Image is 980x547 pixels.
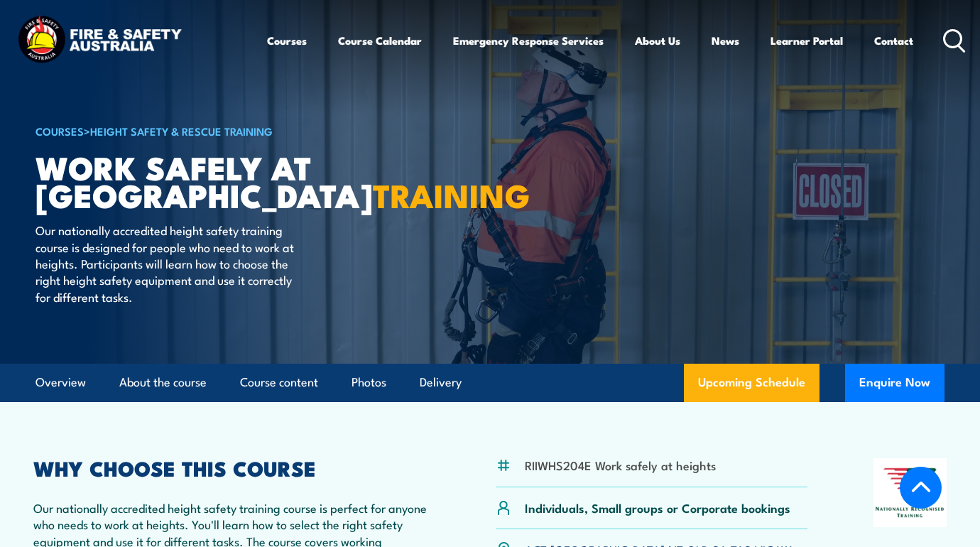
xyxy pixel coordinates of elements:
[352,364,386,401] a: Photos
[845,364,944,402] button: Enquire Now
[525,499,790,516] p: Individuals, Small groups or Corporate bookings
[36,123,84,139] a: COURSES
[119,364,207,401] a: About the course
[874,23,913,58] a: Contact
[90,123,273,139] a: Height Safety & Rescue Training
[771,23,843,58] a: Learner Portal
[420,364,462,401] a: Delivery
[36,122,386,139] h6: >
[33,458,430,477] h2: WHY CHOOSE THIS COURSE
[36,222,295,305] p: Our nationally accredited height safety training course is designed for people who need to work a...
[525,457,716,473] li: RIIWHS204E Work safely at heights
[873,458,947,527] img: Nationally Recognised Training logo.
[635,23,680,58] a: About Us
[712,23,739,58] a: News
[36,153,386,208] h1: Work Safely at [GEOGRAPHIC_DATA]
[36,364,86,401] a: Overview
[373,170,530,219] strong: TRAINING
[267,23,307,58] a: Courses
[240,364,318,401] a: Course content
[338,23,422,58] a: Course Calendar
[684,364,820,402] a: Upcoming Schedule
[453,23,604,58] a: Emergency Response Services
